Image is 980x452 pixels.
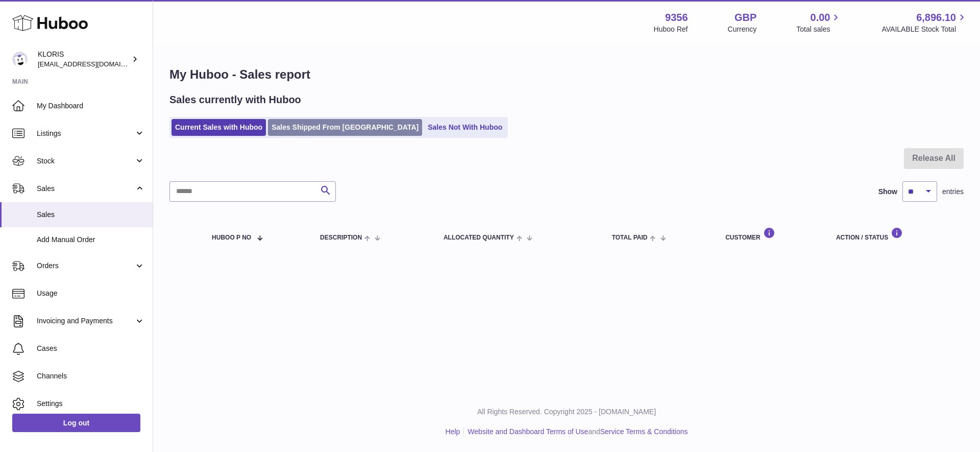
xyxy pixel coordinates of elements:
[728,25,757,34] div: Currency
[37,156,134,166] span: Stock
[212,234,251,241] span: Huboo P no
[37,210,145,220] span: Sales
[881,25,968,34] span: AVAILABLE Stock Total
[268,119,422,136] a: Sales Shipped From [GEOGRAPHIC_DATA]
[444,234,514,241] span: ALLOCATED Quantity
[37,289,145,298] span: Usage
[169,66,964,83] h1: My Huboo - Sales report
[464,427,688,437] li: and
[37,316,134,326] span: Invoicing and Payments
[734,11,756,25] strong: GBP
[468,427,588,436] a: Website and Dashboard Terms of Use
[320,234,362,241] span: Description
[37,371,145,381] span: Channels
[424,119,506,136] a: Sales Not With Huboo
[878,187,897,197] label: Show
[916,11,956,25] span: 6,896.10
[881,11,968,34] a: 6,896.10 AVAILABLE Stock Total
[37,129,134,138] span: Listings
[665,11,688,25] strong: 9356
[600,427,688,436] a: Service Terms & Conditions
[37,399,145,409] span: Settings
[169,93,301,107] h2: Sales currently with Huboo
[796,11,842,34] a: 0.00 Total sales
[37,344,145,353] span: Cases
[38,50,130,69] div: KLORIS
[38,60,150,68] span: [EMAIL_ADDRESS][DOMAIN_NAME]
[612,234,648,241] span: Total paid
[12,52,28,67] img: huboo@kloriscbd.com
[12,414,140,432] a: Log out
[37,101,145,111] span: My Dashboard
[37,261,134,271] span: Orders
[836,227,953,241] div: Action / Status
[811,11,830,25] span: 0.00
[161,407,972,417] p: All Rights Reserved. Copyright 2025 - [DOMAIN_NAME]
[942,187,964,197] span: entries
[446,427,460,436] a: Help
[654,25,688,34] div: Huboo Ref
[171,119,266,136] a: Current Sales with Huboo
[725,227,816,241] div: Customer
[37,184,134,194] span: Sales
[796,25,842,34] span: Total sales
[37,235,145,245] span: Add Manual Order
